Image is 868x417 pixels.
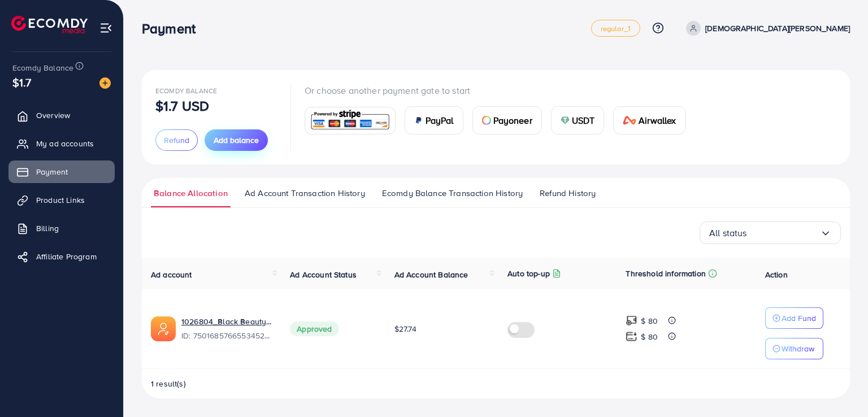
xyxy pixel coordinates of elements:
[641,314,658,328] p: $ 80
[8,104,115,127] a: Overview
[99,21,112,34] img: menu
[181,316,272,327] a: 1026804_Black Beauty_1746622330519
[426,114,454,127] span: PayPal
[705,21,850,35] p: [DEMOGRAPHIC_DATA][PERSON_NAME]
[639,114,676,127] span: Airwallex
[507,267,550,280] p: Auto top-up
[8,217,115,240] a: Billing
[382,187,523,199] span: Ecomdy Balance Transaction History
[641,330,658,344] p: $ 80
[709,224,747,242] span: All status
[623,116,636,125] img: card
[394,269,468,280] span: Ad Account Balance
[820,366,860,409] iframe: Chat
[214,134,259,146] span: Add balance
[700,221,841,244] div: Search for option
[309,108,392,133] img: card
[8,160,115,183] a: Payment
[747,224,820,242] input: Search for option
[155,99,209,112] p: $1.7 USD
[540,187,596,199] span: Refund History
[181,316,272,342] div: <span class='underline'>1026804_Black Beauty_1746622330519</span></br>7501685766553452561
[601,25,631,32] span: regular_1
[36,251,97,262] span: Affiliate Program
[305,107,396,134] a: card
[414,116,423,125] img: card
[12,62,73,73] span: Ecomdy Balance
[8,189,115,211] a: Product Links
[155,129,198,151] button: Refund
[99,77,111,89] img: image
[591,20,640,37] a: regular_1
[613,106,685,134] a: cardAirwallex
[472,106,542,134] a: cardPayoneer
[290,269,357,280] span: Ad Account Status
[164,134,189,146] span: Refund
[36,166,68,177] span: Payment
[12,74,32,90] span: $1.7
[11,16,88,33] img: logo
[765,269,788,280] span: Action
[626,331,637,342] img: top-up amount
[626,315,637,327] img: top-up amount
[482,116,491,125] img: card
[36,110,70,121] span: Overview
[142,20,205,37] h3: Payment
[155,86,217,95] span: Ecomdy Balance
[151,316,176,341] img: ic-ads-acc.e4c84228.svg
[626,267,705,280] p: Threshold information
[551,106,605,134] a: cardUSDT
[154,187,228,199] span: Balance Allocation
[8,132,115,155] a: My ad accounts
[493,114,532,127] span: Payoneer
[394,323,417,335] span: $27.74
[572,114,595,127] span: USDT
[290,322,338,336] span: Approved
[765,307,823,329] button: Add Fund
[782,342,814,355] p: Withdraw
[36,223,59,234] span: Billing
[181,330,272,341] span: ID: 7501685766553452561
[151,269,192,280] span: Ad account
[765,338,823,359] button: Withdraw
[205,129,268,151] button: Add balance
[305,84,695,97] p: Or choose another payment gate to start
[782,311,816,325] p: Add Fund
[36,138,94,149] span: My ad accounts
[561,116,570,125] img: card
[36,194,85,206] span: Product Links
[8,245,115,268] a: Affiliate Program
[682,21,850,36] a: [DEMOGRAPHIC_DATA][PERSON_NAME]
[405,106,463,134] a: cardPayPal
[151,378,186,389] span: 1 result(s)
[245,187,365,199] span: Ad Account Transaction History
